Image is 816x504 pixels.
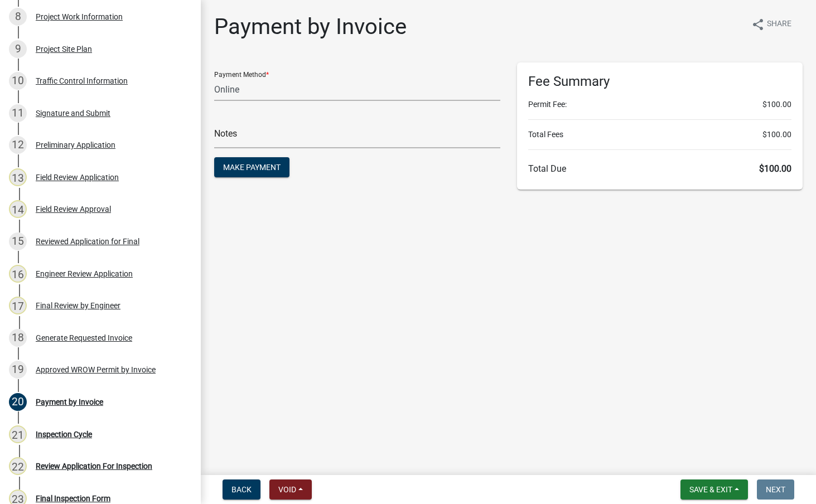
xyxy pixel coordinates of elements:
[36,141,115,149] div: Preliminary Application
[9,361,27,379] div: 19
[9,232,27,250] div: 15
[528,74,792,90] h6: Fee Summary
[9,8,27,26] div: 8
[223,163,281,172] span: Make Payment
[223,479,260,500] button: Back
[36,205,111,213] div: Field Review Approval
[9,200,27,218] div: 14
[36,302,120,309] div: Final Review by Engineer
[9,136,27,154] div: 12
[9,297,27,314] div: 17
[759,163,791,174] span: $100.00
[36,462,152,470] div: Review Application For Inspection
[767,18,791,31] span: Share
[36,13,123,21] div: Project Work Information
[757,479,794,500] button: Next
[9,265,27,283] div: 16
[689,485,732,494] span: Save & Exit
[9,104,27,122] div: 11
[269,479,312,500] button: Void
[278,485,296,494] span: Void
[36,77,128,85] div: Traffic Control Information
[762,99,791,110] span: $100.00
[231,485,252,494] span: Back
[36,109,110,117] div: Signature and Submit
[36,270,133,278] div: Engineer Review Application
[528,99,792,110] li: Permit Fee:
[36,398,103,406] div: Payment by Invoice
[528,163,792,174] h6: Total Due
[36,173,119,181] div: Field Review Application
[9,393,27,411] div: 20
[36,430,92,438] div: Inspection Cycle
[36,45,92,53] div: Project Site Plan
[36,238,139,245] div: Reviewed Application for Final
[9,457,27,475] div: 22
[9,40,27,58] div: 9
[742,13,800,35] button: shareShare
[9,168,27,186] div: 13
[766,485,785,494] span: Next
[762,129,791,140] span: $100.00
[36,366,156,374] div: Approved WROW Permit by Invoice
[36,495,110,502] div: Final Inspection Form
[36,334,132,342] div: Generate Requested Invoice
[680,479,748,500] button: Save & Exit
[9,425,27,443] div: 21
[214,13,407,40] h1: Payment by Invoice
[751,18,765,31] i: share
[214,157,289,177] button: Make Payment
[528,129,792,140] li: Total Fees
[9,72,27,90] div: 10
[9,329,27,347] div: 18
